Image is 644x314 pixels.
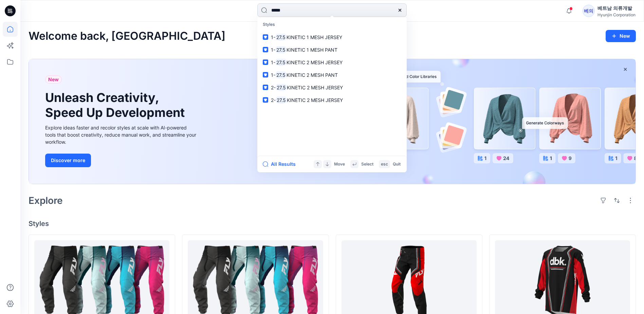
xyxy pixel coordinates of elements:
span: KINETIC 2 MESH PANT [287,72,338,78]
p: esc [381,161,388,168]
span: New [48,75,59,84]
span: 1- [271,72,275,78]
span: 1- [271,34,275,40]
span: KINETIC 1 MESH JERSEY [287,34,342,40]
a: 1-27.5KINETIC 1 MESH PANT [259,43,405,56]
a: 1-27.5KINETIC 2 MESH PANT [259,69,405,81]
span: KINETIC 2 MESH JERSEY [287,97,343,103]
div: Explore ideas faster and recolor styles at scale with AI-powered tools that boost creativity, red... [45,124,198,145]
h2: Explore [29,195,63,206]
span: KINETIC 2 MESH JERSEY [287,59,343,65]
mark: 27.5 [275,71,287,79]
p: Quit [393,161,401,168]
a: 2-27.5KINETIC 2 MESH JERSEY [259,94,405,106]
span: KINETIC 2 MESH JERSEY [287,85,343,90]
button: New [606,30,636,42]
a: 1-27.5KINETIC 2 MESH JERSEY [259,56,405,69]
mark: 27.5 [275,46,287,54]
div: 베트남 의류개발 [597,4,636,12]
h4: Styles [29,220,636,228]
p: Styles [259,18,405,31]
mark: 27.5 [276,84,287,91]
p: Move [334,161,345,168]
mark: 27.5 [275,58,287,66]
a: 1-27.5KINETIC 1 MESH JERSEY [259,31,405,43]
a: Discover more [45,154,198,167]
span: KINETIC 1 MESH PANT [287,47,337,53]
mark: 27.5 [275,33,287,41]
span: 1- [271,59,275,65]
button: All Results [263,160,300,168]
p: Select [361,161,373,168]
span: 2- [271,85,276,90]
span: 1- [271,47,275,53]
mark: 27.5 [276,96,287,104]
div: Hyunjin Corporation [597,12,636,17]
h1: Unleash Creativity, Speed Up Development [45,90,188,120]
h2: Welcome back, [GEOGRAPHIC_DATA] [29,30,225,42]
span: 2- [271,97,276,103]
div: 베의 [583,5,595,17]
a: 2-27.5KINETIC 2 MESH JERSEY [259,81,405,94]
button: Discover more [45,154,91,167]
